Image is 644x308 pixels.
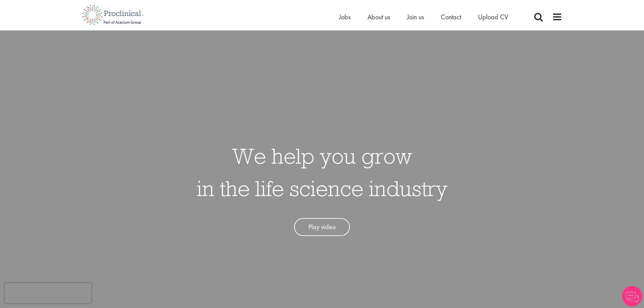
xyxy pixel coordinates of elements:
a: Upload CV [478,13,508,21]
a: Play video [294,218,350,236]
a: Contact [441,13,461,21]
a: Jobs [339,13,351,21]
a: Join us [407,13,424,21]
img: Chatbot [622,286,642,306]
h1: We help you grow in the life science industry [197,140,448,205]
a: About us [367,13,390,21]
